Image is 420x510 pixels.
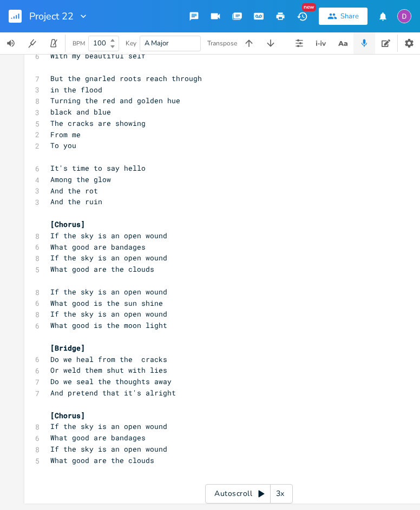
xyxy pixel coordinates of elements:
span: If the sky is an open wound [50,253,167,263]
span: Among the glow [50,175,111,184]
span: What good are bandages [50,433,146,442]
span: Do we heal from the cracks [50,354,167,364]
span: What good are the clouds [50,455,154,465]
div: Transpose [207,40,237,46]
img: Dylan [397,9,411,23]
span: Do we seal the thoughts away [50,377,172,386]
span: What good are the clouds [50,264,154,274]
span: What good is the moon light [50,320,167,330]
span: It's time to say hello [50,163,146,173]
div: BPM [73,41,85,46]
span: If the sky is an open wound [50,309,167,319]
span: If the sky is an open wound [50,444,167,454]
span: But the gnarled roots reach through [50,73,202,83]
button: New [291,6,313,26]
span: Turning the red and golden hue [50,96,180,105]
span: [Bridge] [50,343,85,353]
span: And pretend that it's alright [50,388,176,398]
span: And the rot [50,186,98,196]
span: The cracks are showing [50,118,146,128]
span: If the sky is an open wound [50,287,167,297]
span: What good is the sun shine [50,298,163,308]
div: Share [340,11,359,21]
span: in the flood [50,85,102,95]
span: [Chorus] [50,411,85,420]
div: Key [126,40,136,46]
span: If the sky is an open wound [50,231,167,240]
span: If the sky is an open wound [50,421,167,431]
span: Or weld them shut with lies [50,365,167,375]
span: A Major [145,38,169,48]
span: black and blue [50,107,111,117]
span: Project 22 [29,11,74,21]
span: And the ruin [50,197,102,206]
div: 3x [271,484,290,504]
span: From me [50,130,81,139]
span: [Chorus] [50,219,85,229]
span: What good are bandages [50,242,146,252]
span: To you [50,140,76,150]
div: Autoscroll [205,484,293,504]
div: New [302,3,316,11]
button: Share [319,8,367,25]
span: With my beautiful self [50,51,146,61]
